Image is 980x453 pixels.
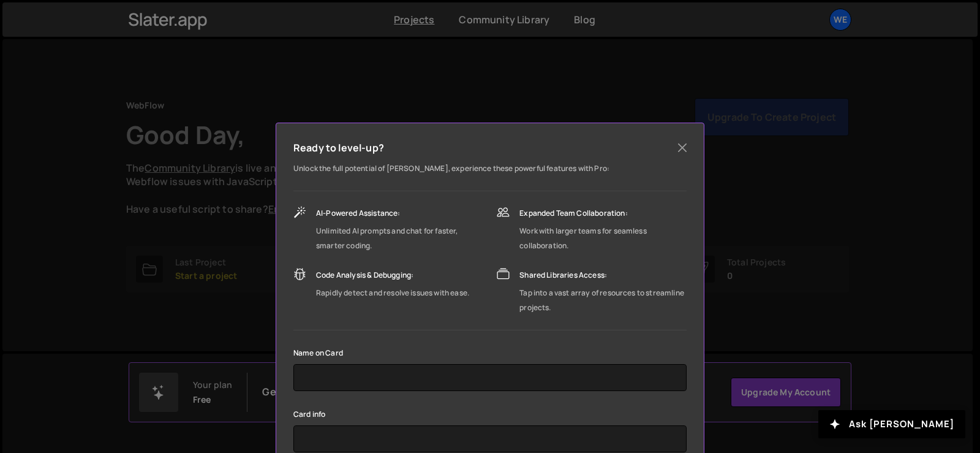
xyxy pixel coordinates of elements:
div: Code Analysis & Debugging: [316,268,469,283]
input: Kelly Slater [293,364,687,391]
label: Name on Card [293,347,343,359]
button: Ask [PERSON_NAME] [818,410,965,438]
div: AI-Powered Assistance: [316,206,484,221]
label: Card info [293,408,325,421]
div: Unlimited AI prompts and chat for faster, smarter coding. [316,224,484,253]
p: Unlock the full potential of [PERSON_NAME], experience these powerful features with Pro: [293,161,687,176]
h5: Ready to level-up? [293,140,384,155]
div: Rapidly detect and resolve issues with ease. [316,286,469,300]
div: Tap into a vast array of resources to streamline projects. [519,286,687,315]
iframe: Secure card payment input frame [304,425,676,452]
div: Work with larger teams for seamless collaboration. [519,224,687,253]
div: Expanded Team Collaboration: [519,206,687,221]
button: Close [673,139,692,157]
div: Shared Libraries Access: [519,268,687,283]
